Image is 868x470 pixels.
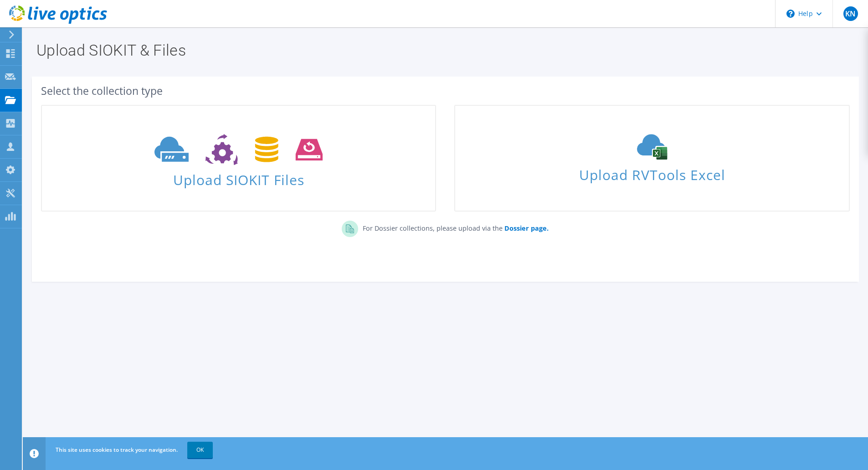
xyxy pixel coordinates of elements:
[503,224,549,232] a: Dossier page.
[786,10,795,18] svg: \n
[843,6,858,21] span: KN
[41,86,850,96] div: Select the collection type
[504,224,549,232] b: Dossier page.
[42,167,435,187] span: Upload SIOKIT Files
[56,446,178,454] span: This site uses cookies to track your navigation.
[41,105,436,212] a: Upload SIOKIT Files
[36,42,850,58] h1: Upload SIOKIT & Files
[454,105,849,212] a: Upload RVTools Excel
[187,442,213,458] a: OK
[455,163,848,182] span: Upload RVTools Excel
[358,221,549,233] p: For Dossier collections, please upload via the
